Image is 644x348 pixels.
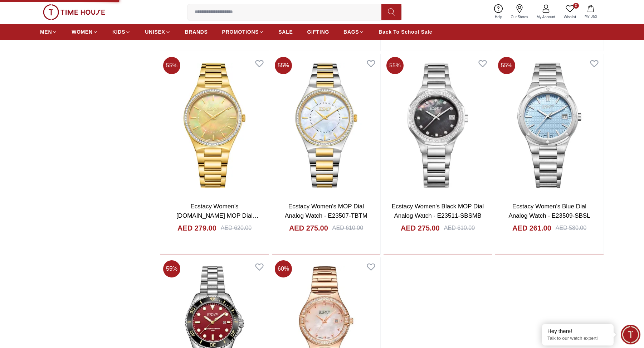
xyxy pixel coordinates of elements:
span: 55 % [163,260,180,277]
span: GIFTING [307,28,329,35]
a: Our Stores [507,3,532,21]
span: BRANDS [185,28,208,35]
span: 55 % [386,57,404,74]
h4: AED 261.00 [512,223,551,233]
a: UNISEX [145,25,170,38]
span: SALE [278,28,293,35]
h4: AED 279.00 [177,223,216,233]
span: 55 % [498,57,515,74]
span: Our Stores [508,14,531,20]
a: MEN [40,25,57,38]
a: Back To School Sale [379,25,432,38]
a: Ecstacy Women's Black MOP Dial Analog Watch - E23511-SBSMB [392,203,484,219]
a: GIFTING [307,25,329,38]
div: AED 580.00 [556,224,586,232]
div: Hey there! [547,328,608,335]
img: Ecstacy Women's M.Green MOP Dial Analog Watch - E23507-GBGMH [160,54,269,196]
span: KIDS [112,28,125,35]
span: BAGS [343,28,359,35]
a: WOMEN [72,25,98,38]
a: SALE [278,25,293,38]
a: BRANDS [185,25,208,38]
img: Ecstacy Women's MOP Dial Analog Watch - E23507-TBTM [272,54,380,196]
div: AED 610.00 [444,224,475,232]
a: BAGS [343,25,364,38]
a: Ecstacy Women's MOP Dial Analog Watch - E23507-TBTM [285,203,367,219]
div: Chat Widget [621,325,640,344]
div: AED 610.00 [332,224,363,232]
a: Ecstacy Women's [DOMAIN_NAME] MOP Dial Analog Watch - E23507-GBGMH [170,203,259,228]
img: Ecstacy Women's Blue Dial Analog Watch - E23509-SBSL [495,54,604,196]
span: My Account [534,14,558,20]
span: 55 % [275,57,292,74]
span: 60 % [275,260,292,277]
a: 0Wishlist [560,3,580,21]
button: My Bag [580,4,601,20]
img: Ecstacy Women's Black MOP Dial Analog Watch - E23511-SBSMB [384,54,492,196]
h4: AED 275.00 [401,223,440,233]
a: Ecstacy Women's Blue Dial Analog Watch - E23509-SBSL [508,203,590,219]
span: PROMOTIONS [222,28,259,35]
a: PROMOTIONS [222,25,264,38]
img: ... [43,4,105,20]
span: 55 % [163,57,180,74]
h4: AED 275.00 [289,223,328,233]
span: UNISEX [145,28,165,35]
span: WOMEN [72,28,93,35]
div: AED 620.00 [221,224,252,232]
p: Talk to our watch expert! [547,335,608,342]
span: MEN [40,28,52,35]
span: Wishlist [561,14,579,20]
span: Help [492,14,505,20]
a: Help [491,3,507,21]
a: KIDS [112,25,131,38]
span: My Bag [582,14,600,19]
span: Back To School Sale [379,28,432,35]
span: 0 [573,3,579,9]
